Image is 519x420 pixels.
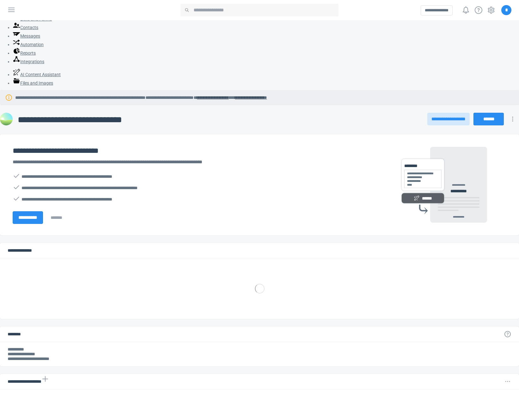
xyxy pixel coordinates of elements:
a: Files and Images [13,81,53,86]
a: Contacts [13,25,38,30]
span: Contacts [20,25,38,30]
span: Messages [20,33,40,39]
a: Reports [13,51,36,56]
span: Reports [20,51,36,56]
a: Integrations [13,59,44,64]
span: Automation [20,42,44,47]
span: Files and Images [20,81,53,86]
span: AI Content Assistant [20,72,61,77]
span: Integrations [20,59,44,64]
a: Messages [13,33,40,39]
a: AI Content Assistant [13,72,61,77]
a: Automation [13,42,44,47]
